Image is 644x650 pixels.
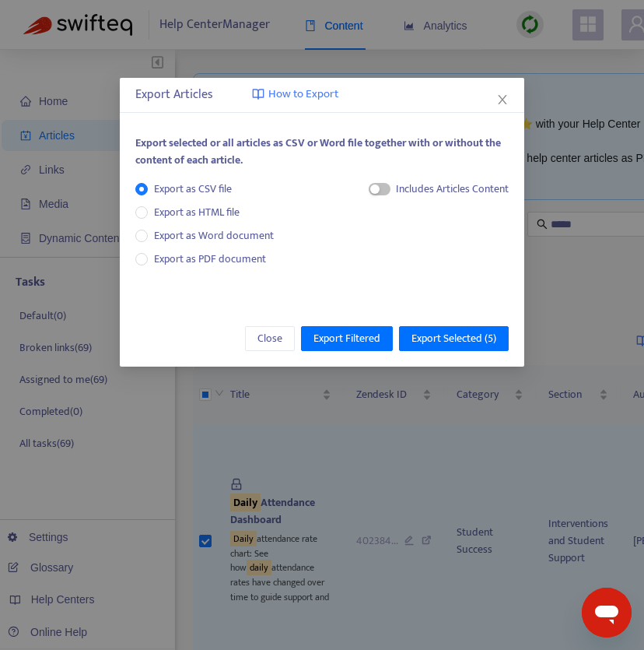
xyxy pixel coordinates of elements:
button: Export Selected (5) [399,326,509,351]
span: Export Filtered [313,330,380,347]
button: Close [245,326,295,351]
a: How to Export [252,86,338,104]
span: close [496,93,509,106]
span: Export Selected ( 5 ) [411,330,496,347]
button: Export Filtered [301,326,393,351]
button: Close [494,91,511,108]
div: Includes Articles Content [396,181,509,198]
span: Export as PDF document [154,250,266,268]
span: Export selected or all articles as CSV or Word file together with or without the content of each ... [135,134,501,169]
span: Export as CSV file [148,181,238,198]
span: How to Export [268,86,338,104]
span: Export as HTML file [148,204,246,221]
span: Close [257,330,282,347]
span: Export as Word document [148,227,280,244]
iframe: Button to launch messaging window [582,588,632,638]
img: image-link [252,88,264,100]
div: Export Articles [135,86,509,104]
